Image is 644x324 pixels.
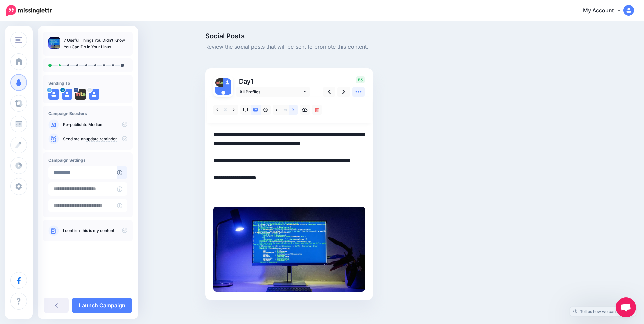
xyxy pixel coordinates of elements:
span: Social Posts [205,33,517,39]
img: 310393109_477915214381636_3883985114093244655_n-bsa153274.png [215,78,223,87]
p: to Medium [63,122,127,128]
a: I confirm this is my content [63,228,114,233]
h4: Campaign Boosters [48,111,127,116]
p: 7 Useful Things You Didn’t Know You Can Do in Your Linux Terminal [64,37,127,50]
div: Open chat [616,297,636,317]
img: user_default_image.png [223,78,231,87]
p: Day [236,76,311,86]
img: user_default_image.png [215,87,231,103]
img: Missinglettr [6,5,52,16]
span: All Profiles [239,88,302,95]
p: Send me an [63,136,127,142]
span: 63 [356,76,365,83]
img: user_default_image.png [62,89,72,100]
h4: Sending To [48,80,127,86]
a: All Profiles [236,87,310,97]
a: My Account [576,3,634,19]
img: menu.png [15,37,22,43]
img: user_default_image.png [89,89,99,100]
span: 1 [251,78,253,85]
h4: Campaign Settings [48,158,127,163]
img: 484074b0fa78c58a13f9454ea8be648c.jpg [213,207,365,292]
img: user_default_image.png [48,89,59,100]
a: Tell us how we can improve [570,307,636,316]
span: Review the social posts that will be sent to promote this content. [205,43,517,51]
img: 484074b0fa78c58a13f9454ea8be648c_thumb.jpg [48,37,60,49]
a: Re-publish [63,122,84,127]
img: 310393109_477915214381636_3883985114093244655_n-bsa153274.png [75,89,86,100]
a: update reminder [86,136,117,142]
